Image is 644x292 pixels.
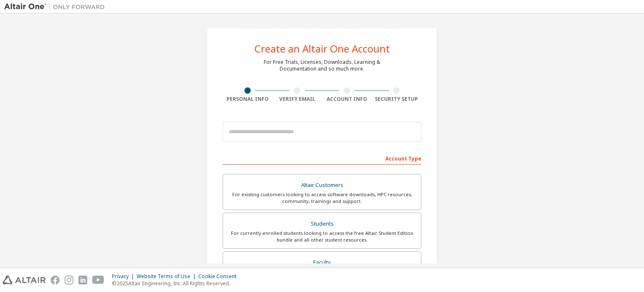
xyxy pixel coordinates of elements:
div: Cookie Consent [198,273,241,280]
div: Website Terms of Use [137,273,198,280]
img: altair_logo.svg [3,276,46,284]
img: youtube.svg [92,276,104,284]
div: Altair Customers [228,179,416,191]
div: Account Info [322,96,372,103]
div: Personal Info [223,96,273,103]
div: Security Setup [372,96,422,103]
div: Faculty [228,257,416,268]
div: For Free Trials, Licenses, Downloads, Learning & Documentation and so much more. [264,59,380,72]
div: Students [228,218,416,230]
img: linkedin.svg [78,276,87,284]
div: Verify Email [273,96,322,103]
img: instagram.svg [65,276,73,284]
img: facebook.svg [51,276,60,284]
div: Privacy [112,273,137,280]
div: Create an Altair One Account [254,44,390,54]
div: For currently enrolled students looking to access the free Altair Student Edition bundle and all ... [228,230,416,243]
div: Account Type [223,151,421,165]
img: Altair One [4,3,109,11]
div: For existing customers looking to access software downloads, HPC resources, community, trainings ... [228,191,416,205]
p: © 2025 Altair Engineering, Inc. All Rights Reserved. [112,280,241,287]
